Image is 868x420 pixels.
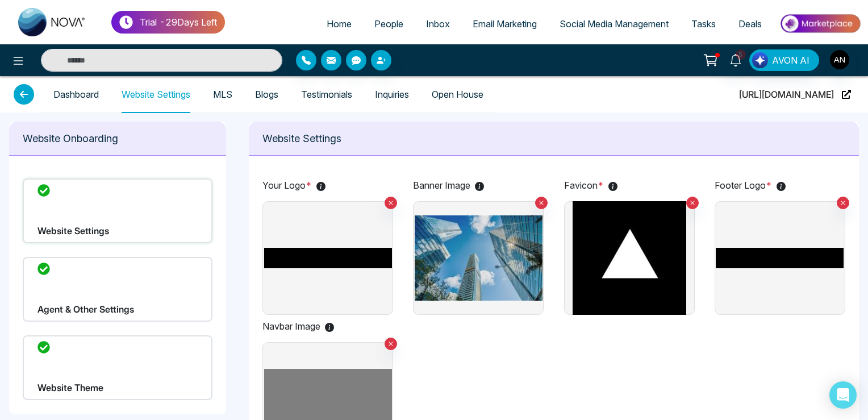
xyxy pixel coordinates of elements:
p: Website Onboarding [23,131,212,146]
p: Trial - 29 Days Left [140,15,217,29]
span: Social Media Management [560,18,669,30]
button: AVON AI [749,49,819,71]
a: Social Media Management [548,13,680,35]
a: Blogs [255,90,278,99]
img: Market-place.gif [779,11,861,36]
div: Agent & Other Settings [23,257,212,322]
span: People [374,18,403,30]
a: 5 [722,49,749,69]
img: Lead Flow [752,52,768,68]
img: image holder [716,201,844,315]
span: 5 [736,49,746,60]
img: User Avatar [830,50,849,69]
span: AVON AI [772,53,809,67]
a: Website Settings [122,90,190,99]
span: [URL][DOMAIN_NAME] [739,76,834,113]
a: People [363,13,415,35]
p: Navbar Image [262,319,393,333]
a: Email Marketing [461,13,548,35]
div: Website Theme [23,335,212,400]
a: Dashboard [53,90,99,99]
span: Open House [432,76,483,113]
p: Footer Logo [715,178,845,192]
button: [URL][DOMAIN_NAME] [736,76,854,113]
div: Open Intercom Messenger [829,381,857,409]
span: Email Marketing [473,18,537,30]
img: Nova CRM Logo [18,8,86,36]
p: Website Settings [262,131,845,146]
span: Deals [738,18,762,30]
a: Tasks [680,13,727,35]
span: Home [327,18,352,30]
div: Website Settings [23,178,212,243]
span: Tasks [691,18,716,30]
span: Inbox [426,18,450,30]
img: image holder [415,201,542,315]
p: Your Logo [262,178,393,192]
img: image holder [264,201,392,315]
img: image holder [565,201,693,315]
a: Inquiries [375,90,409,99]
a: Deals [727,13,773,35]
p: Favicon [564,178,695,192]
a: Testimonials [301,90,352,99]
a: Home [315,13,363,35]
p: Banner Image [413,178,544,192]
a: Inbox [415,13,461,35]
a: MLS [213,90,232,99]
